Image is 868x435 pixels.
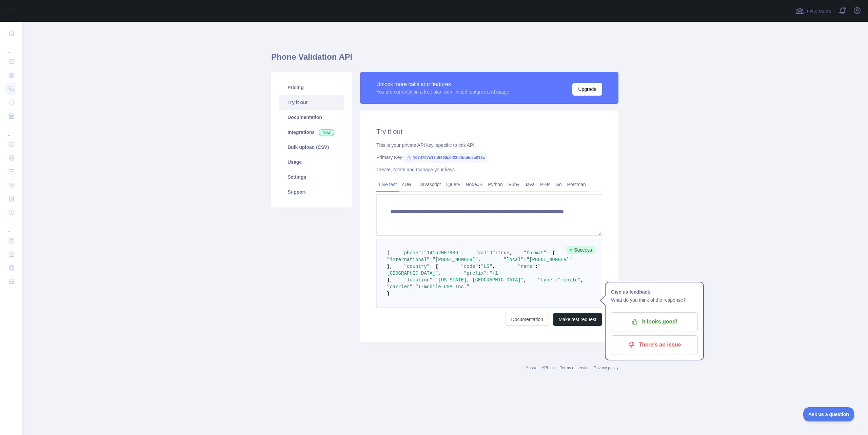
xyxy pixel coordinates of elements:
span: "location" [404,277,432,283]
span: "name" [518,264,535,269]
a: Terms of service [560,365,589,370]
span: New [319,129,334,136]
p: It looks good! [616,316,693,328]
span: "format" [524,250,546,256]
span: "[PHONE_NUMBER]" [432,257,478,262]
p: What do you think of the response? [611,296,698,304]
a: Integrations New [279,125,344,140]
a: jQuery [443,179,463,190]
span: }, [387,264,393,269]
span: "T-mobile USA Inc." [415,284,470,290]
span: , [509,250,512,256]
div: This is your private API key, specific to this API. [376,142,602,149]
span: : [524,257,526,262]
span: : { [430,264,438,269]
span: "local" [504,257,524,262]
iframe: Toggle Customer Support [803,407,854,421]
div: You are currently on a free plan with limited features and usage [376,88,509,95]
a: Documentation [506,313,549,326]
a: Python [485,179,506,190]
span: "international" [387,257,430,262]
button: Make test request [553,313,602,326]
button: There's an issue [611,335,698,354]
span: }, [387,277,393,283]
span: , [461,250,463,256]
a: Live test [376,179,399,190]
span: } [387,291,390,296]
span: , [438,271,441,276]
span: Invite users [805,7,831,15]
span: , [492,264,495,269]
a: PHP [537,179,553,190]
a: Postman [565,179,589,190]
span: "phone" [401,250,421,256]
span: "type" [538,277,555,283]
span: "14152007986" [424,250,461,256]
span: , [478,257,481,262]
span: : [432,277,435,283]
div: ... [5,41,16,54]
span: : [478,264,481,269]
button: Upgrade [572,83,602,96]
span: : [430,257,432,262]
a: NodeJS [463,179,485,190]
span: "code" [461,264,478,269]
button: Invite users [794,5,833,16]
span: "carrier" [387,284,413,290]
span: , [524,277,526,283]
span: : [421,250,424,256]
span: : [535,264,538,269]
a: Go [553,179,565,190]
span: Success [567,246,595,254]
a: Create, rotate and manage your keys [376,167,455,172]
span: true [498,250,510,256]
span: "[US_STATE], [GEOGRAPHIC_DATA]" [435,277,524,283]
a: cURL [399,179,417,190]
a: Settings [279,170,344,184]
span: : { [547,250,555,256]
a: Try it out [279,95,344,110]
span: "US" [481,264,492,269]
span: : [555,277,558,283]
span: { [387,250,390,256]
a: Support [279,184,344,199]
button: It looks good! [611,312,698,331]
span: "+1" [489,271,501,276]
div: Unlock more calls and features [376,80,509,88]
div: ... [5,220,16,233]
a: Java [522,179,538,190]
span: : [413,284,415,290]
div: Primary Key: [376,154,602,161]
a: Ruby [506,179,522,190]
a: Bulk upload (CSV) [279,140,344,155]
span: : [495,250,498,256]
span: "country" [404,264,430,269]
div: ... [5,123,16,137]
span: "valid" [475,250,495,256]
a: Privacy policy [594,365,618,370]
span: "prefix" [464,271,487,276]
p: There's an issue [616,339,693,351]
a: Pricing [279,80,344,95]
a: Javascript [417,179,443,190]
span: 1674797e17a9469c9f23e4bb5e5e813c [403,153,488,163]
h1: Give us feedback [611,288,698,296]
span: : [487,271,489,276]
span: "[PHONE_NUMBER]" [527,257,572,262]
span: , [580,277,583,283]
a: Usage [279,155,344,170]
h2: Try it out [376,127,602,136]
span: "mobile" [558,277,580,283]
h1: Phone Validation API [271,52,618,68]
a: Documentation [279,110,344,125]
a: Abstract API Inc. [526,365,556,370]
